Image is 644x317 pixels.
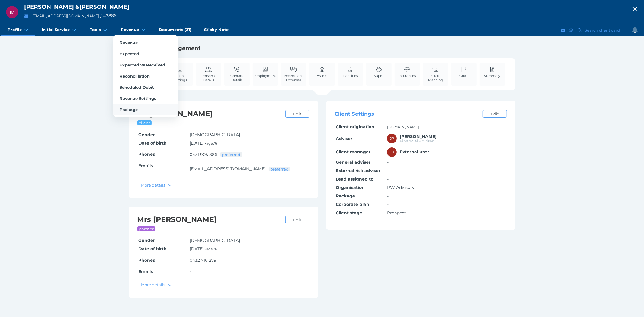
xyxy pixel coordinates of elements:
[190,246,217,251] span: [DATE] •
[583,28,623,33] span: Search client card
[568,27,574,34] button: SMS
[113,59,178,70] a: Expected vs Received
[460,74,469,78] span: Goals
[387,202,389,207] span: -
[120,85,154,90] span: Scheduled Debit
[138,246,167,251] span: Date of birth
[336,136,352,141] span: Adviser
[168,63,193,85] a: Client Settings
[560,27,566,34] button: Email
[387,147,397,157] div: External user
[190,258,216,263] a: 0432 716 279
[138,269,153,274] span: Emails
[253,63,278,81] a: Employment
[190,166,266,171] a: [EMAIL_ADDRESS][DOMAIN_NAME]
[120,74,150,78] span: Reconciliation
[190,269,191,274] span: -
[317,74,327,78] span: Assets
[113,70,178,82] a: Reconciliation
[190,140,217,146] span: [DATE] •
[290,217,304,222] span: Edit
[120,51,139,56] span: Expected
[139,226,154,231] span: partner
[387,168,389,173] span: -
[423,63,448,85] a: Estate Planning
[285,110,309,118] a: Edit
[387,176,389,182] span: -
[1,24,35,36] a: Profile
[120,96,156,101] span: Revenue Settings
[113,37,178,48] a: Revenue
[137,215,282,224] h2: Mrs [PERSON_NAME]
[120,40,138,45] span: Revenue
[458,63,470,81] a: Goals
[206,141,217,146] small: age 76
[113,48,178,59] a: Expected
[336,149,370,155] span: Client manager
[159,27,191,32] span: Documents (21)
[399,74,416,78] span: Insurances
[336,168,380,173] span: External risk adviser
[341,63,360,81] a: Liabilities
[270,167,289,171] span: preferred
[387,134,397,143] div: David Parry
[336,185,365,190] span: Organisation
[281,63,306,85] a: Income and Expenses
[387,210,406,216] span: Prospect
[400,134,437,139] span: David Parry
[121,27,139,32] span: Revenue
[75,3,129,10] span: & [PERSON_NAME]
[152,24,198,36] a: Documents (21)
[336,210,362,216] span: Client stage
[169,74,191,82] span: Client Settings
[336,159,370,165] span: General adviser
[114,24,152,36] a: Revenue
[336,193,355,199] span: Package
[138,163,153,168] span: Emails
[206,247,217,251] small: age 76
[113,104,178,115] a: Package
[137,109,282,119] h2: Mr [PERSON_NAME]
[139,183,167,187] span: More details
[42,27,70,32] span: Initial Service
[255,74,276,78] span: Employment
[387,185,415,190] span: PW Advisory
[190,152,217,157] a: 0431 905 886
[484,74,501,78] span: Summary
[120,62,165,67] span: Expected vs Received
[8,27,22,32] span: Profile
[335,111,374,117] span: Client Settings
[138,281,175,289] button: More details
[387,193,389,199] span: -
[139,282,167,287] span: More details
[226,74,248,82] span: Contact Details
[139,120,151,125] span: client
[138,181,175,189] button: More details
[387,159,389,165] span: -
[32,14,99,18] a: [EMAIL_ADDRESS][DOMAIN_NAME]
[204,27,229,32] span: Sticky Note
[488,111,501,116] span: Edit
[290,111,304,116] span: Edit
[390,150,394,154] span: EU
[129,45,515,52] h1: Details and Management
[397,63,417,81] a: Insurances
[386,123,507,131] td: [DOMAIN_NAME]
[6,6,18,18] div: Ian May
[190,132,240,137] span: [DEMOGRAPHIC_DATA]
[24,3,74,10] span: [PERSON_NAME]
[196,63,221,85] a: Personal Details
[483,63,502,81] a: Summary
[336,176,373,182] span: Lead assigned to
[35,24,83,36] a: Initial Service
[138,258,155,263] span: Phones
[336,202,369,207] span: Corporate plan
[10,10,14,14] span: IM
[222,152,241,157] span: preferred
[224,63,250,85] a: Contact Details
[425,74,447,82] span: Estate Planning
[113,82,178,93] a: Scheduled Debit
[373,63,385,81] a: Super
[400,139,434,143] span: Financial Adviser
[285,216,309,223] a: Edit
